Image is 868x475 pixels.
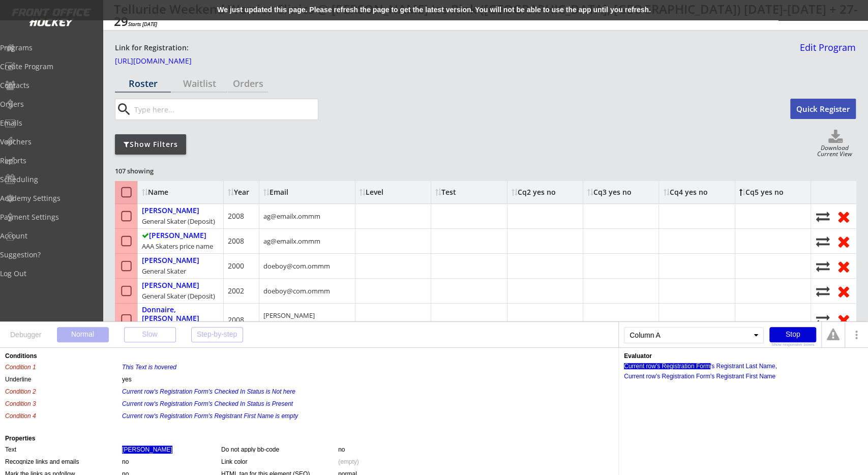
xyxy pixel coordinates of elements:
[835,233,852,249] button: Remove from roster (no refund)
[338,446,345,454] div: no
[5,435,613,441] div: Properties
[221,446,338,452] div: Do not apply bb-code
[435,189,456,196] div: Test
[115,43,190,53] div: Link for Registration:
[663,189,707,196] div: Cq4 yes no
[5,363,122,370] div: Condition 1
[790,99,856,119] button: Quick Register
[796,43,856,61] a: Edit Program
[769,343,816,347] div: Show responsive boxes
[115,166,188,175] div: 107 showing
[624,353,652,359] div: Evaluator
[769,327,816,342] div: Stop
[228,286,244,296] div: 2002
[815,234,830,248] button: Move player
[835,258,852,274] button: Remove from roster (no refund)
[228,315,244,325] div: 2008
[815,313,830,326] button: Move player
[228,211,244,221] div: 2008
[228,236,244,246] div: 2008
[122,400,293,408] div: Current row's Registration Form's Checked In Status is Present
[739,189,784,196] div: Cq5 yes no
[128,20,157,27] em: Starts [DATE]
[587,189,632,196] div: Cq3 yes no
[814,145,856,159] div: Download Current View
[228,79,268,88] div: Orders
[122,388,295,396] div: Current row's Registration Form's Checked In Status is Not here
[142,217,215,226] div: General Skater (Deposit)
[835,283,852,299] button: Remove from roster (no refund)
[338,458,359,466] div: (empty)
[815,210,830,223] button: Move player
[815,284,830,298] button: Move player
[115,101,132,117] button: search
[512,189,556,196] div: Cq2 yes no
[5,446,122,452] div: Text
[263,236,320,246] div: ag@emailx.ommm
[835,312,852,328] button: Remove from roster (no refund)
[624,327,764,343] div: Column A
[5,412,122,419] div: Condition 4
[221,458,338,464] div: Link color
[115,57,217,69] a: [URL][DOMAIN_NAME]
[5,388,122,394] div: Condition 2
[142,189,225,196] div: Name
[115,79,171,88] div: Roster
[228,261,244,271] div: 2000
[122,375,132,383] div: yes
[775,363,776,369] div: ,
[5,375,122,382] div: Underline
[710,363,775,369] div: 's Registrant Last Name
[5,458,122,464] div: Recognize links and emails
[114,3,860,27] div: Telluride Weekend Warrior Clinics @ [PERSON_NAME] Ice Rink ([GEOGRAPHIC_DATA], [GEOGRAPHIC_DATA])...
[142,291,215,301] div: General Skater (Deposit)
[815,130,856,145] button: Click to download full roster. Your browser settings may try to block it, check your security set...
[5,400,122,406] div: Condition 3
[122,458,129,466] div: no
[122,412,298,420] div: Current row's Registration Form's Registrant First Name is empty
[624,363,710,369] div: Current row's Registration Form
[122,363,176,371] div: This Text is hovered
[142,231,206,240] div: [PERSON_NAME]
[710,373,775,379] div: 's Registrant First Name
[228,189,254,196] div: Year
[142,281,199,290] div: [PERSON_NAME]
[142,256,199,265] div: [PERSON_NAME]
[142,306,219,323] div: Donnaire, [PERSON_NAME]
[263,311,351,329] div: [PERSON_NAME][EMAIL_ADDRESS]
[115,139,186,150] div: Show Filters
[263,212,320,221] div: ag@emailx.ommm
[122,446,172,454] div: [PERSON_NAME]
[624,373,710,379] div: Current row's Registration Form
[815,259,830,273] button: Move player
[835,209,852,224] button: Remove from roster (no refund)
[142,242,213,251] div: AAA Skaters price name
[132,99,318,120] input: Type here...
[171,79,227,88] div: Waitlist
[142,266,186,276] div: General Skater
[263,189,351,196] div: Email
[263,286,330,295] div: doeboy@com.ommm
[360,189,427,196] div: Level
[263,261,330,271] div: doeboy@com.ommm
[142,206,199,215] div: [PERSON_NAME]
[5,353,613,359] div: Conditions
